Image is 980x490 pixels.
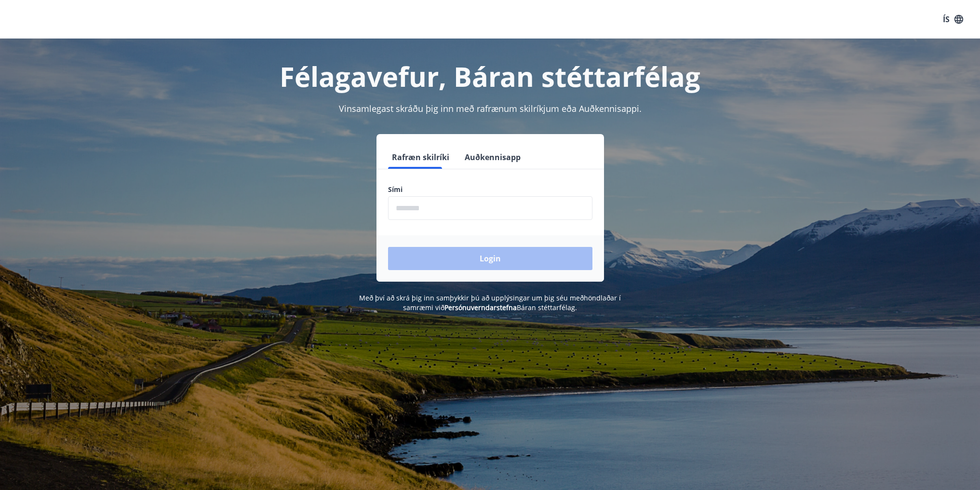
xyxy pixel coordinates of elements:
[359,293,621,312] span: Með því að skrá þig inn samþykkir þú að upplýsingar um þig séu meðhöndlaðar í samræmi við Báran s...
[388,146,453,169] button: Rafræn skilríki
[339,103,642,114] span: Vinsamlegast skráðu þig inn með rafrænum skilríkjum eða Auðkennisappi.
[938,11,968,28] button: ÍS
[461,146,524,169] button: Auðkennisapp
[444,303,517,312] a: Persónuverndarstefna
[155,58,826,95] h1: Félagavefur, Báran stéttarfélag
[388,185,592,194] label: Sími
